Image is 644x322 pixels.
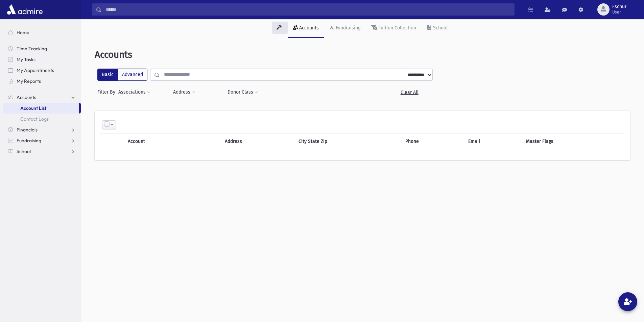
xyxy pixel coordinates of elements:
[5,3,44,16] img: AdmirePro
[298,25,319,31] div: Accounts
[20,105,46,111] span: Account List
[3,43,81,54] a: Time Tracking
[3,76,81,86] a: My Reports
[3,135,81,146] a: Fundraising
[464,133,522,149] th: Email
[95,49,132,60] span: Accounts
[17,94,36,100] span: Accounts
[227,86,258,98] button: Donor Class
[401,133,464,149] th: Phone
[366,19,422,38] a: Tuition Collection
[294,133,401,149] th: City State Zip
[17,56,35,63] span: My Tasks
[3,54,81,65] a: My Tasks
[173,86,195,98] button: Address
[118,86,151,98] button: Associations
[3,27,81,38] a: Home
[422,19,453,38] a: School
[522,133,625,149] th: Master Flags
[17,127,38,133] span: Financials
[3,146,81,157] a: School
[3,92,81,103] a: Accounts
[432,25,448,31] div: School
[334,25,360,31] div: Fundraising
[324,19,366,38] a: Fundraising
[221,133,294,149] th: Address
[97,89,118,96] span: Filter By
[97,69,147,81] div: FilterModes
[118,69,147,81] label: Advanced
[3,65,81,76] a: My Appointments
[612,9,626,15] span: User
[612,4,626,9] span: Eschur
[17,78,41,84] span: My Reports
[17,29,29,35] span: Home
[17,148,31,154] span: School
[3,114,81,124] a: Contact Logs
[97,69,118,81] label: Basic
[3,103,79,114] a: Account List
[17,138,41,144] span: Fundraising
[17,46,47,52] span: Time Tracking
[124,133,197,149] th: Account
[386,86,433,98] a: Clear All
[20,116,49,122] span: Contact Logs
[17,67,54,73] span: My Appointments
[288,19,324,38] a: Accounts
[102,3,514,16] input: Search
[3,124,81,135] a: Financials
[377,25,416,31] div: Tuition Collection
